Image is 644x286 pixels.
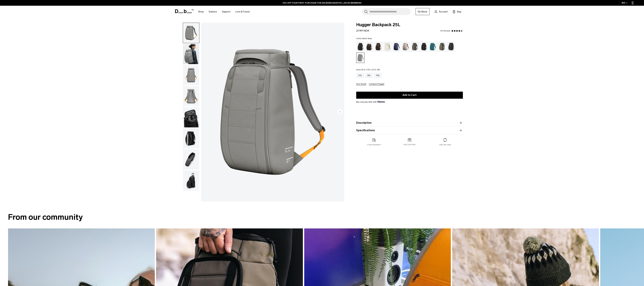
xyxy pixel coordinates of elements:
[440,30,450,32] a: 571 reviews
[356,100,385,103] span: Buy now pay later with
[183,65,199,85] img: Hugger Backpack 25L Sand Grey
[365,41,374,52] a: Cappuccino
[356,53,365,63] a: Sand Grey
[356,83,366,85] button: Size Guide
[365,73,373,78] a: 25L
[183,170,199,191] button: Hugger Backpack 25L Sand Grey
[378,101,385,103] img: {"height" => 20, "alt" => "Klarna"}
[222,6,230,18] a: Support
[183,107,199,127] img: Hugger Backpack 25L Sand Grey
[447,41,455,52] a: Reflective Black
[457,10,461,13] span: Bag
[356,92,463,99] button: Add to Cart
[283,1,361,4] a: 10% OFF YOUR FIRST PURCHASE FOR DB [DEMOGRAPHIC_DATA] MEMBERS
[183,171,199,191] img: Hugger Backpack 25L Sand Grey
[362,37,372,40] span: Sand Grey
[198,6,204,18] a: Shop
[435,10,448,14] a: Account
[374,41,383,52] a: Espresso
[439,144,451,146] p: Free returns
[374,73,382,78] a: 30L
[356,121,463,125] button: Description
[183,128,199,149] img: Hugger Backpack 25L Sand Grey
[183,86,199,106] img: Hugger Backpack 25L Sand Grey
[209,6,217,18] a: Explore
[383,41,392,52] a: Oatmilk
[401,41,410,52] a: Fogbow Beige
[338,109,343,115] button: Next slide
[369,83,384,85] button: Compare Hugger
[201,23,344,201] li: 1 / 8
[183,44,199,64] button: Hugger Backpack 25L Sand Grey
[183,23,199,43] img: Hugger Backpack 25L Sand Grey
[392,41,401,52] a: Blue Hour
[438,41,446,52] a: Mash Green
[439,10,448,13] span: Account
[183,44,199,64] img: Hugger Backpack 25L Sand Grey
[356,41,365,52] a: Black Out
[183,107,199,128] button: Hugger Backpack 25L Sand Grey
[356,23,463,27] span: Hugger Backpack 25L
[356,37,372,39] legend: Color:
[416,8,430,15] a: Db Black
[356,69,380,71] legend: Size:
[183,150,199,170] img: Hugger Backpack 25L Sand Grey
[361,68,380,71] span: 49.5 x 30 x 22.5 CM
[411,41,419,52] a: Forest Green
[196,6,252,18] nav: Main Navigation
[356,73,364,78] a: 20L
[356,128,463,132] button: Specifications
[201,23,344,201] img: Hugger Backpack 25L Sand Grey
[367,144,381,146] p: 2 year warranty
[420,41,428,52] a: Charcoal Grey
[403,144,416,146] p: Free shipping
[235,6,250,18] a: Lost & Found
[453,10,461,14] button: Bag
[429,41,437,52] a: Midnight Teal
[356,29,369,32] span: 2.199 NOK
[183,149,199,170] button: Hugger Backpack 25L Sand Grey
[8,211,636,223] h2: From our community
